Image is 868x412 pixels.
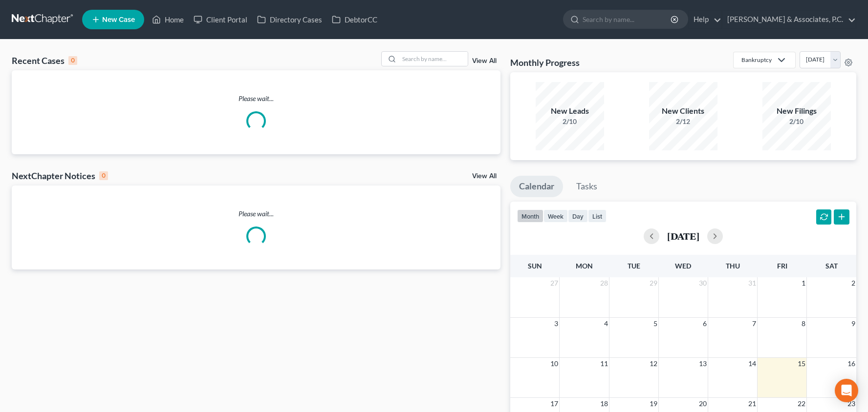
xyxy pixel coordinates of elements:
p: Please wait... [12,94,500,103]
div: NextChapter Notices [12,170,108,182]
span: 4 [603,318,609,330]
div: Bankruptcy [741,56,772,64]
div: 2/12 [649,117,717,126]
span: 18 [599,398,609,410]
span: Tue [628,262,640,270]
span: 7 [751,318,757,330]
div: New Filings [762,105,831,117]
span: 20 [698,398,708,410]
button: list [588,209,607,223]
a: Home [147,11,189,28]
h3: Monthly Progress [510,57,580,68]
a: Help [689,11,721,28]
button: month [517,209,543,223]
a: Calendar [510,176,563,197]
span: 5 [652,318,658,330]
span: 6 [702,318,708,330]
a: [PERSON_NAME] & Associates, P.C. [722,11,856,28]
span: 9 [850,318,856,330]
div: 2/10 [536,117,604,126]
span: 17 [549,398,559,410]
div: New Leads [536,105,604,117]
span: 29 [649,277,658,289]
span: 3 [553,318,559,330]
span: 30 [698,277,708,289]
input: Search by name... [399,52,468,66]
span: Sat [825,262,838,270]
span: Thu [726,262,740,270]
span: New Case [102,16,135,23]
span: Fri [777,262,787,270]
span: 12 [649,358,658,370]
button: day [568,209,588,223]
a: DebtorCC [327,11,382,28]
span: 14 [747,358,757,370]
span: 28 [599,277,609,289]
a: View All [472,173,497,180]
span: 22 [797,398,806,410]
h2: [DATE] [667,231,699,241]
span: 2 [850,277,856,289]
a: Directory Cases [252,11,327,28]
input: Search by name... [583,10,672,28]
span: 11 [599,358,609,370]
span: 13 [698,358,708,370]
span: 23 [846,398,856,410]
button: week [543,209,568,223]
span: 19 [649,398,658,410]
div: 0 [99,171,108,180]
div: Recent Cases [12,55,77,66]
div: New Clients [649,105,717,117]
span: Sun [528,262,542,270]
span: 21 [747,398,757,410]
span: 10 [549,358,559,370]
div: 2/10 [762,117,831,126]
div: 0 [68,56,77,65]
span: 16 [846,358,856,370]
a: Tasks [567,176,606,197]
p: Please wait... [12,209,500,219]
span: 27 [549,277,559,289]
span: 15 [797,358,806,370]
span: 8 [801,318,806,330]
a: View All [472,58,497,64]
div: Open Intercom Messenger [835,379,858,402]
span: Wed [675,262,691,270]
a: Client Portal [189,11,252,28]
span: 1 [801,277,806,289]
span: 31 [747,277,757,289]
span: Mon [576,262,593,270]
